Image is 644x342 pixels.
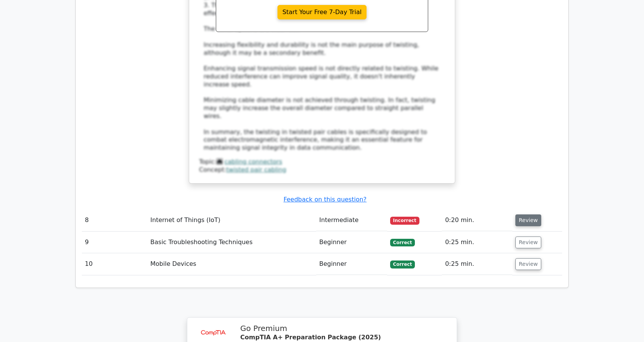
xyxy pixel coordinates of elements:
[82,232,147,253] td: 9
[515,214,541,226] button: Review
[277,5,367,19] a: Start Your Free 7-Day Trial
[442,232,512,253] td: 0:25 min.
[226,166,287,173] a: twisted pair cabling
[515,237,541,248] button: Review
[316,209,387,231] td: Intermediate
[199,158,445,166] div: Topic:
[390,260,415,268] span: Correct
[390,239,415,246] span: Correct
[316,253,387,275] td: Beginner
[442,209,512,231] td: 0:20 min.
[147,253,316,275] td: Mobile Devices
[390,217,419,224] span: Incorrect
[442,253,512,275] td: 0:25 min.
[82,209,147,231] td: 8
[147,232,316,253] td: Basic Troubleshooting Techniques
[225,158,282,165] a: cabling connectors
[147,209,316,231] td: Internet of Things (IoT)
[82,253,147,275] td: 10
[199,166,445,174] div: Concept:
[284,196,367,203] a: Feedback on this question?
[515,258,541,270] button: Review
[316,232,387,253] td: Beginner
